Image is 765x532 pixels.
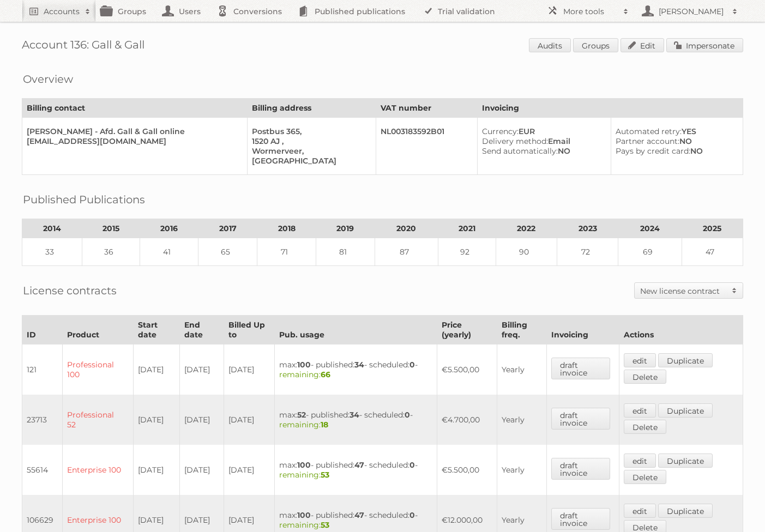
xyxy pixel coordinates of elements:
strong: 18 [321,420,328,430]
div: Email [482,136,602,146]
th: Pub. usage [275,316,437,344]
td: €4.700,00 [437,395,497,445]
span: Partner account: [616,136,679,146]
th: 2020 [375,219,438,238]
a: Edit [621,38,664,52]
span: remaining: [279,470,329,480]
div: EUR [482,126,602,136]
th: Actions [619,316,743,344]
div: NO [616,146,734,156]
strong: 47 [354,510,364,520]
th: Billing freq. [497,316,547,344]
h2: [PERSON_NAME] [656,6,727,17]
strong: 100 [297,460,311,470]
a: edit [624,504,656,518]
td: €5.500,00 [437,344,497,395]
th: VAT number [376,99,477,118]
th: Product [63,316,134,344]
td: 72 [557,238,618,266]
th: Billing contact [22,99,248,118]
h2: Published Publications [23,191,145,208]
th: Billed Up to [224,316,275,344]
span: Currency: [482,126,519,136]
td: [DATE] [180,344,224,395]
th: 2021 [438,219,496,238]
td: 121 [22,344,63,395]
a: draft invoice [551,508,610,530]
span: Send automatically: [482,146,558,156]
div: NO [482,146,602,156]
td: 90 [496,238,557,266]
h2: New license contract [640,286,726,297]
strong: 0 [409,360,415,370]
td: Professional 52 [63,395,134,445]
td: 55614 [22,445,63,495]
th: 2025 [682,219,743,238]
th: Billing address [247,99,376,118]
span: remaining: [279,520,329,530]
span: Delivery method: [482,136,548,146]
th: 2015 [82,219,140,238]
th: 2022 [496,219,557,238]
td: Professional 100 [63,344,134,395]
td: max: - published: - scheduled: - [275,445,437,495]
th: Invoicing [477,99,743,118]
a: draft invoice [551,408,610,430]
th: 2023 [557,219,618,238]
span: remaining: [279,370,330,379]
strong: 66 [321,370,330,379]
td: [DATE] [224,395,275,445]
strong: 34 [354,360,364,370]
h1: Account 136: Gall & Gall [22,38,743,55]
th: Price (yearly) [437,316,497,344]
th: ID [22,316,63,344]
h2: Accounts [44,6,80,17]
h2: License contracts [23,282,117,299]
a: draft invoice [551,358,610,379]
div: [PERSON_NAME] - Afd. Gall & Gall online [27,126,238,136]
strong: 0 [409,510,415,520]
a: draft invoice [551,458,610,480]
td: 65 [198,238,257,266]
strong: 53 [321,470,329,480]
th: Invoicing [547,316,619,344]
td: Yearly [497,445,547,495]
a: Duplicate [658,454,713,468]
div: 1520 AJ , [252,136,367,146]
th: 2018 [257,219,316,238]
strong: 100 [297,510,311,520]
td: 92 [438,238,496,266]
td: 71 [257,238,316,266]
td: 69 [618,238,682,266]
th: Start date [133,316,179,344]
strong: 47 [354,460,364,470]
a: edit [624,353,656,367]
td: [DATE] [224,445,275,495]
td: max: - published: - scheduled: - [275,344,437,395]
a: Impersonate [666,38,743,52]
div: Postbus 365, [252,126,367,136]
h2: Overview [23,71,73,87]
th: 2017 [198,219,257,238]
td: 33 [22,238,82,266]
td: max: - published: - scheduled: - [275,395,437,445]
td: 47 [682,238,743,266]
a: edit [624,454,656,468]
th: 2016 [140,219,198,238]
div: [EMAIL_ADDRESS][DOMAIN_NAME] [27,136,238,146]
span: remaining: [279,420,328,430]
strong: 52 [297,410,306,420]
td: 87 [375,238,438,266]
strong: 53 [321,520,329,530]
span: Automated retry: [616,126,682,136]
th: End date [180,316,224,344]
a: edit [624,403,656,418]
th: 2024 [618,219,682,238]
strong: 0 [409,460,415,470]
td: Enterprise 100 [63,445,134,495]
a: Groups [573,38,618,52]
td: Yearly [497,395,547,445]
strong: 0 [405,410,410,420]
strong: 100 [297,360,311,370]
a: Delete [624,370,666,384]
